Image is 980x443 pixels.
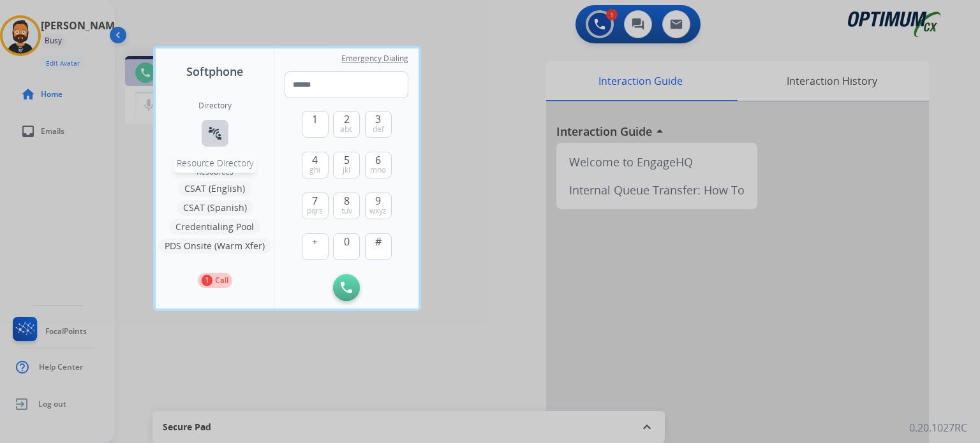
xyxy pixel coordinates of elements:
span: Emergency Dialing [341,54,408,64]
button: 5jkl [333,152,360,178]
button: # [365,233,392,260]
span: Softphone [186,62,243,80]
img: call-button [341,282,352,293]
span: 8 [344,193,350,208]
span: Resource Directory [177,157,253,169]
span: def [373,124,384,134]
span: jkl [343,165,350,175]
button: 1 [302,111,329,138]
span: abc [340,124,353,134]
button: + [302,233,329,260]
button: CSAT (English) [178,181,251,196]
button: 9wxyz [365,192,392,219]
button: CSAT (Spanish) [177,200,253,215]
span: 3 [375,112,381,127]
span: 9 [375,193,381,208]
span: 7 [312,193,318,208]
button: 3def [365,111,392,138]
span: 5 [344,152,350,168]
span: wxyz [369,206,387,216]
button: 7pqrs [302,192,329,219]
button: 8tuv [333,192,360,219]
p: 1 [202,275,212,286]
p: 0.20.1027RC [909,420,967,435]
p: Call [215,275,228,286]
button: 1Call [198,273,232,288]
span: + [312,234,318,249]
span: pqrs [307,206,323,216]
span: 0 [344,234,350,249]
button: Resource Directory [202,120,228,147]
mat-icon: connect_without_contact [207,126,223,141]
span: 6 [375,152,381,168]
button: 2abc [333,111,360,138]
button: Credentialing Pool [169,219,260,235]
button: 4ghi [302,152,329,178]
button: 6mno [365,152,392,178]
button: 0 [333,233,360,260]
span: tuv [341,206,352,216]
span: ghi [309,165,320,175]
button: PDS Onsite (Warm Xfer) [158,238,271,254]
span: 1 [312,112,318,127]
span: 4 [312,152,318,168]
h2: Directory [198,101,232,111]
span: # [375,234,382,249]
span: 2 [344,112,350,127]
span: mno [370,165,386,175]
